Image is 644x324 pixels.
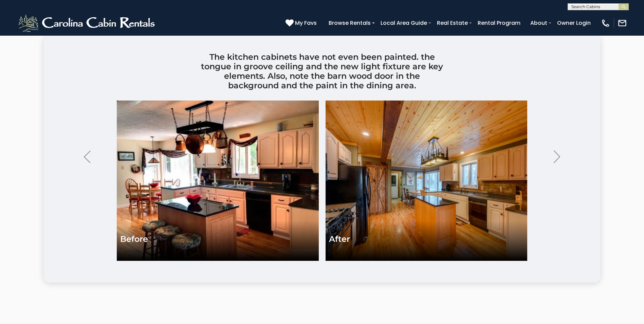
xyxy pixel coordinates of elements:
h3: The kitchen cabinets have not even been painted. the tongue in groove ceiling and the new light f... [199,52,445,90]
img: arrow [554,150,560,163]
img: White-1-2.png [17,13,158,33]
button: Previous [76,141,98,172]
a: About [527,17,551,29]
a: Browse Rentals [325,17,374,29]
p: After [329,234,350,244]
img: mail-regular-white.png [618,18,627,28]
img: # [117,101,319,261]
img: arrow [84,150,91,163]
a: # # Before After [117,101,527,261]
a: Rental Program [474,17,524,29]
a: Local Area Guide [377,17,430,29]
img: # [326,101,528,261]
button: Next [546,141,568,172]
a: Owner Login [554,17,594,29]
a: Real Estate [434,17,471,29]
a: My Favs [286,19,318,28]
img: phone-regular-white.png [601,18,610,28]
p: Before [120,234,148,244]
span: My Favs [295,19,317,27]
